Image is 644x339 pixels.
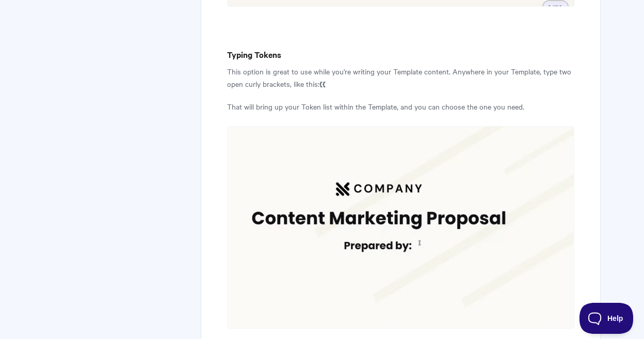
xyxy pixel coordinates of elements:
[227,65,574,90] p: This option is great to use while you're writing your Template content. Anywhere in your Template...
[319,78,326,89] strong: {{
[579,303,634,334] iframe: Toggle Customer Support
[227,126,574,329] img: file-sqgp8BmczR.gif
[227,49,281,60] b: Typing Tokens
[227,100,574,113] p: That will bring up your Token list within the Template, and you can choose the one you need.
